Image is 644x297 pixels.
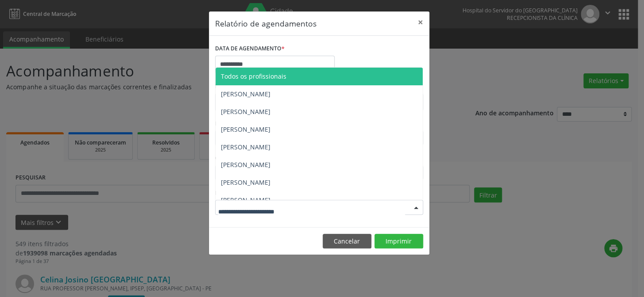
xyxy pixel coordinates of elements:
[221,196,270,204] span: [PERSON_NAME]
[221,178,270,187] span: [PERSON_NAME]
[221,143,270,151] span: [PERSON_NAME]
[221,160,270,169] span: [PERSON_NAME]
[374,234,423,249] button: Imprimir
[323,234,371,249] button: Cancelar
[215,18,316,29] h5: Relatório de agendamentos
[215,42,285,56] label: DATA DE AGENDAMENTO
[221,107,270,116] span: [PERSON_NAME]
[221,125,270,133] span: [PERSON_NAME]
[221,90,270,98] span: [PERSON_NAME]
[412,11,429,33] button: Close
[221,72,286,80] span: Todos os profissionais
